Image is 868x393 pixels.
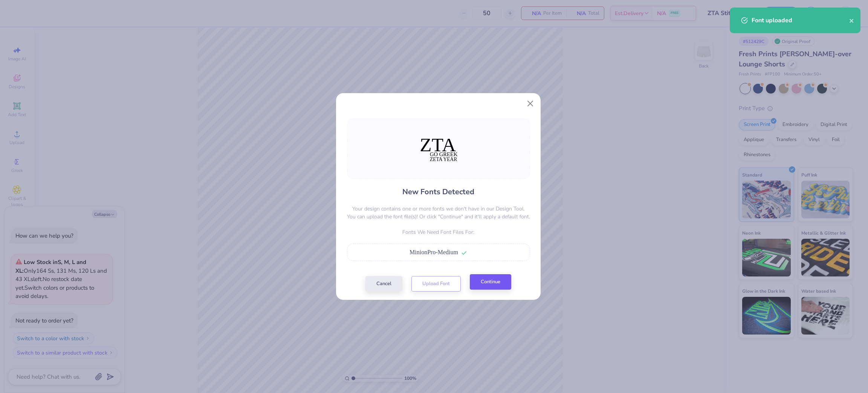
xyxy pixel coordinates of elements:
span: MinionPro-Medium [410,249,458,255]
button: Cancel [365,276,402,292]
button: Continue [470,274,511,290]
button: close [849,16,854,25]
p: Fonts We Need Font Files For: [347,228,530,236]
h4: New Fonts Detected [402,186,474,197]
button: Close [523,96,538,111]
p: Your design contains one or more fonts we don't have in our Design Tool. You can upload the font ... [347,205,530,221]
div: Font uploaded [752,16,849,25]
